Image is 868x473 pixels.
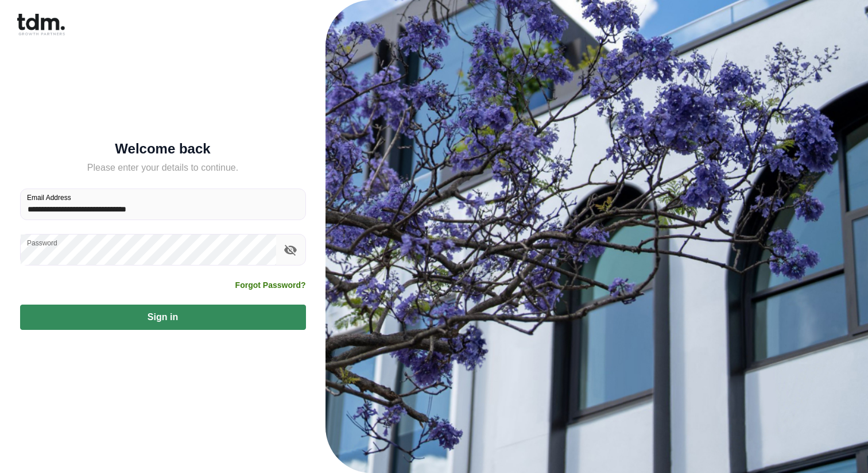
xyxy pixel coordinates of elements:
[281,240,300,260] button: toggle password visibility
[20,161,306,175] h5: Please enter your details to continue.
[20,143,306,155] h5: Welcome back
[27,193,71,202] label: Email Address
[27,238,57,248] label: Password
[20,305,306,330] button: Sign in
[235,279,306,291] a: Forgot Password?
